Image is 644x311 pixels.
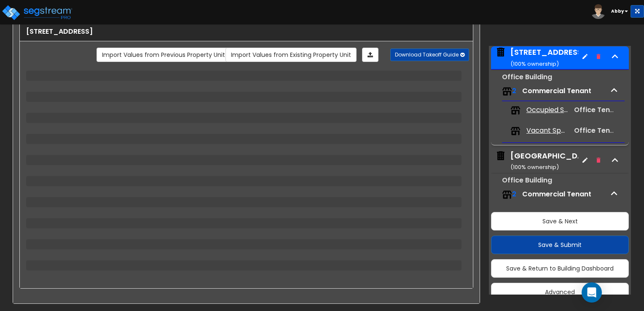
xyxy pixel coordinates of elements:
[510,163,559,171] small: ( 100 % ownership)
[502,72,552,82] small: Office Building
[1,4,73,21] img: logo_pro_r.png
[97,48,231,62] a: Import the dynamic attribute values from previous properties.
[495,150,506,161] img: building.svg
[362,48,378,62] a: Import the dynamic attributes value through Excel sheet
[512,189,516,199] span: 2
[582,282,602,303] div: Open Intercom Messenger
[225,48,357,62] a: Import the dynamic attribute values from existing properties.
[502,175,552,185] small: Office Building
[495,47,578,68] span: 2033 N Main
[502,86,512,97] img: tenants.png
[502,190,512,200] img: tenants.png
[522,189,591,199] span: Commercial Tenant
[574,126,622,135] span: Office Tenant
[395,51,459,58] span: Download Takeoff Guide
[491,283,629,301] button: Advanced
[510,150,597,172] div: [GEOGRAPHIC_DATA]
[390,48,469,61] button: Download Takeoff Guide
[526,105,569,115] span: Occupied Spaces
[491,259,629,278] button: Save & Return to Building Dashboard
[591,4,606,19] img: avatar.png
[510,60,559,68] small: ( 100 % ownership)
[26,27,467,37] div: [STREET_ADDRESS]
[611,8,624,14] b: Abby
[522,86,591,96] span: Commercial Tenant
[510,105,521,115] img: tenants.png
[495,47,506,58] img: building.svg
[491,236,629,254] button: Save & Submit
[526,126,569,136] span: Vacant Spaces
[510,126,521,136] img: tenants.png
[495,150,578,172] span: Annex Building
[491,212,629,231] button: Save & Next
[512,86,516,96] span: 2
[574,105,622,115] span: Office Tenant
[510,47,586,68] div: [STREET_ADDRESS]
